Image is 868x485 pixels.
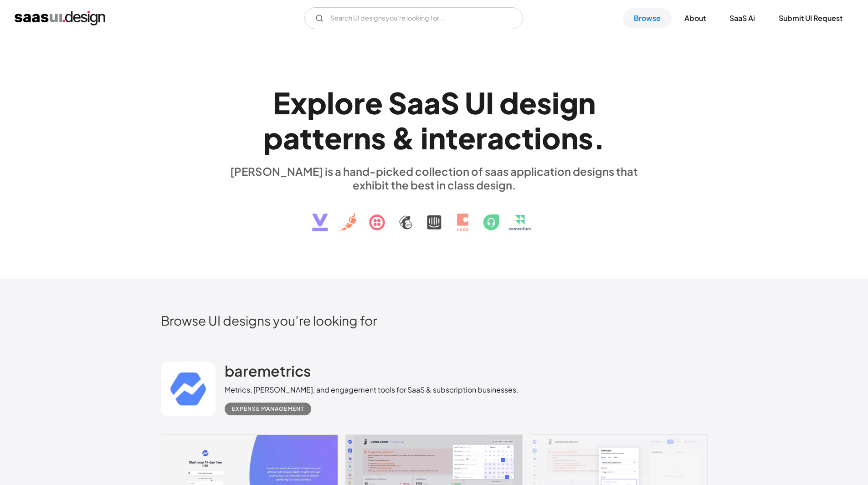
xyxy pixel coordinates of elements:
[424,85,441,120] div: a
[312,120,324,155] div: t
[324,120,342,155] div: e
[476,120,487,155] div: r
[225,164,644,192] div: [PERSON_NAME] is a hand-picked collection of saas application designs that exhibit the best in cl...
[354,85,365,120] div: r
[499,85,519,120] div: d
[365,85,383,120] div: e
[225,384,519,395] div: Metrics, [PERSON_NAME], and engagement tools for SaaS & subscription businesses.
[304,7,523,29] form: Email Form
[225,85,644,155] h1: Explore SaaS UI design patterns & interactions.
[673,8,717,28] a: About
[578,120,593,155] div: s
[327,85,334,120] div: l
[283,120,300,155] div: a
[161,312,708,328] h2: Browse UI designs you’re looking for
[593,120,605,155] div: .
[561,120,578,155] div: n
[407,85,424,120] div: a
[519,85,537,120] div: e
[768,8,853,28] a: Submit UI Request
[15,11,105,26] a: home
[307,85,327,120] div: p
[487,120,504,155] div: a
[428,120,446,155] div: n
[371,120,386,155] div: s
[225,362,311,384] a: baremetrics
[446,120,458,155] div: t
[578,85,596,120] div: n
[354,120,371,155] div: n
[560,85,578,120] div: g
[458,120,476,155] div: e
[290,85,307,120] div: x
[388,85,407,120] div: S
[441,85,459,120] div: S
[296,192,572,239] img: text, icon, saas logo
[334,85,354,120] div: o
[719,8,766,28] a: SaaS Ai
[552,85,560,120] div: i
[342,120,354,155] div: r
[486,85,494,120] div: I
[273,85,290,120] div: E
[421,120,428,155] div: i
[504,120,522,155] div: c
[300,120,312,155] div: t
[263,120,283,155] div: p
[542,120,561,155] div: o
[623,8,672,28] a: Browse
[225,362,311,380] h2: baremetrics
[304,7,523,29] input: Search UI designs you're looking for...
[391,120,415,155] div: &
[465,85,486,120] div: U
[522,120,534,155] div: t
[232,403,304,414] div: Expense Management
[534,120,542,155] div: i
[537,85,552,120] div: s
